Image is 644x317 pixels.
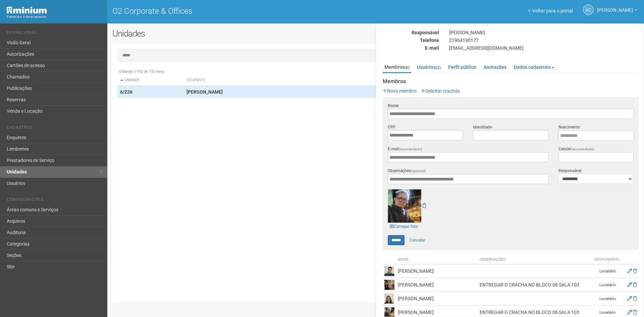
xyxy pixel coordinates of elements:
[627,268,632,274] a: Editar membro
[388,146,422,152] label: E-mail
[444,37,644,43] div: 21964190177
[7,7,47,14] img: Minium
[378,30,444,36] div: Responsável
[446,62,478,72] a: Perfil público
[411,169,426,173] span: (opcional)
[597,1,633,13] span: Ana Carla de Carvalho Silva
[388,189,421,223] img: user.png
[512,62,556,72] a: Dados cadastrais
[558,146,594,152] label: Celular
[388,124,395,130] label: CPF
[415,62,442,72] a: Usuários(2)
[597,8,637,14] a: [PERSON_NAME]
[383,62,411,73] a: Membros(6)
[112,29,326,39] h2: Unidades
[7,14,102,20] div: Painel do Administrador
[421,88,460,94] a: Solicitar crachás
[184,75,412,86] th: Ocupante: activate to sort column ascending
[7,30,102,37] li: Operacional
[396,264,478,278] td: [PERSON_NAME]
[571,147,594,151] span: (recomendado)
[627,310,632,315] a: Editar membro
[396,292,478,306] td: [PERSON_NAME]
[591,264,624,278] td: Locatário
[383,88,417,94] a: Novo membro
[627,282,632,287] a: Editar membro
[482,62,508,72] a: Anotações
[186,89,223,95] strong: [PERSON_NAME]
[528,8,573,13] a: Voltar para o portal
[378,45,444,51] div: E-mail
[388,223,420,230] a: Carregar foto
[112,7,371,15] h1: O2 Corporate & Offices
[591,292,624,306] td: Locatário
[388,168,426,174] label: Observações
[436,65,441,70] small: (2)
[384,294,394,304] img: user.png
[473,124,492,130] label: Identidade
[384,266,394,276] img: user.png
[396,278,478,292] td: [PERSON_NAME]
[388,103,398,109] label: Nome
[478,255,591,264] th: Observações
[633,296,637,301] a: Excluir membro
[591,255,624,264] th: Responsável
[633,282,637,287] a: Excluir membro
[633,268,637,274] a: Excluir membro
[444,30,644,36] div: [PERSON_NAME]
[633,310,637,315] a: Excluir membro
[558,124,580,130] label: Nascimento
[378,37,444,43] div: Telefone
[7,197,102,204] li: Configurações
[591,278,624,292] td: Locatário
[558,168,581,174] label: Responsável
[7,125,102,132] li: Cadastros
[422,203,426,208] a: Remover
[478,278,591,292] td: ENTREGAR O CRACHA NO BLOCO 06 SALA 103
[396,255,478,264] th: Nome
[444,45,644,51] div: [EMAIL_ADDRESS][DOMAIN_NAME]
[627,296,632,301] a: Editar membro
[399,147,422,151] span: (recomendado)
[405,65,410,70] small: (6)
[383,78,639,85] strong: Membros
[120,89,132,95] strong: 6/226
[384,280,394,290] img: user.png
[583,4,594,15] a: AC
[406,235,429,245] a: Cancelar
[117,69,634,75] div: Exibindo 1-732 de 732 itens
[117,75,184,86] th: Unidade: activate to sort column descending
